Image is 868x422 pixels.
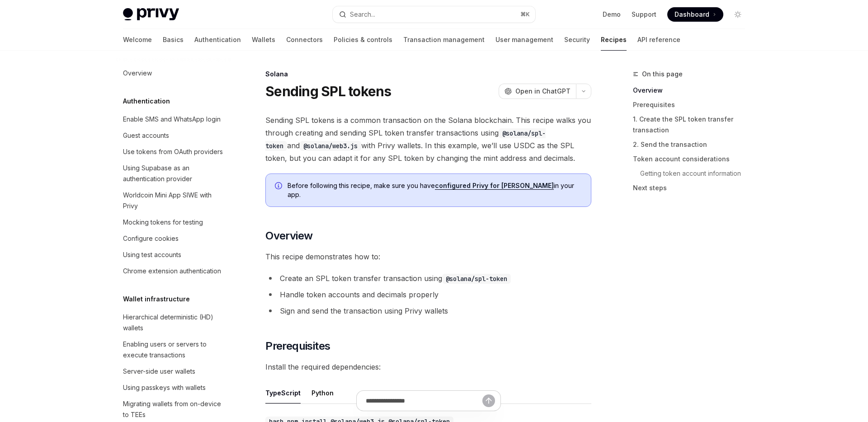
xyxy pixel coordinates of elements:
[116,214,231,230] a: Mocking tokens for testing
[265,305,591,317] li: Sign and send the transaction using Privy wallets
[116,111,231,127] a: Enable SMS and WhatsApp login
[116,160,231,187] a: Using Supabase as an authentication provider
[633,181,752,195] a: Next steps
[123,382,206,393] div: Using passkeys with wallets
[123,366,195,377] div: Server-side user wallets
[675,10,709,19] span: Dashboard
[333,6,535,23] button: Search...⌘K
[252,29,275,51] a: Wallets
[116,230,231,247] a: Configure cookies
[632,10,656,19] a: Support
[265,70,591,79] div: Solana
[265,229,312,243] span: Overview
[116,247,231,263] a: Using test accounts
[442,274,511,284] code: @solana/spl-token
[123,29,152,51] a: Welcome
[123,130,169,141] div: Guest accounts
[642,69,683,80] span: On this page
[116,363,231,380] a: Server-side user wallets
[334,29,392,51] a: Policies & controls
[601,29,627,51] a: Recipes
[311,382,334,403] button: Python
[123,68,152,79] div: Overview
[515,87,571,96] span: Open in ChatGPT
[482,394,495,407] button: Send message
[116,127,231,144] a: Guest accounts
[633,83,752,98] a: Overview
[633,112,752,137] a: 1. Create the SPL token transfer transaction
[350,9,375,20] div: Search...
[667,7,723,22] a: Dashboard
[633,98,752,112] a: Prerequisites
[116,65,231,81] a: Overview
[116,336,231,363] a: Enabling users or servers to execute transactions
[288,181,582,199] span: Before following this recipe, make sure you have in your app.
[403,29,485,51] a: Transaction management
[163,29,184,51] a: Basics
[123,233,179,244] div: Configure cookies
[123,312,226,333] div: Hierarchical deterministic (HD) wallets
[265,382,301,403] button: TypeScript
[123,146,223,157] div: Use tokens from OAuth providers
[435,182,554,190] a: configured Privy for [PERSON_NAME]
[194,29,241,51] a: Authentication
[731,7,745,22] button: Toggle dark mode
[265,250,591,263] span: This recipe demonstrates how to:
[116,263,231,279] a: Chrome extension authentication
[637,29,680,51] a: API reference
[123,8,179,21] img: light logo
[495,29,553,51] a: User management
[116,144,231,160] a: Use tokens from OAuth providers
[640,166,752,181] a: Getting token account information
[265,114,591,164] span: Sending SPL tokens is a common transaction on the Solana blockchain. This recipe walks you throug...
[603,10,621,19] a: Demo
[286,29,323,51] a: Connectors
[520,11,530,18] span: ⌘ K
[116,309,231,336] a: Hierarchical deterministic (HD) wallets
[123,114,221,125] div: Enable SMS and WhatsApp login
[123,294,190,305] h5: Wallet infrastructure
[123,249,181,260] div: Using test accounts
[265,272,591,285] li: Create an SPL token transfer transaction using
[300,141,361,151] code: @solana/web3.js
[633,152,752,166] a: Token account considerations
[275,182,284,191] svg: Info
[265,339,330,353] span: Prerequisites
[123,266,221,277] div: Chrome extension authentication
[123,217,203,228] div: Mocking tokens for testing
[123,339,226,361] div: Enabling users or servers to execute transactions
[564,29,590,51] a: Security
[123,399,226,420] div: Migrating wallets from on-device to TEEs
[116,380,231,396] a: Using passkeys with wallets
[123,190,226,211] div: Worldcoin Mini App SIWE with Privy
[265,83,392,99] h1: Sending SPL tokens
[123,163,226,184] div: Using Supabase as an authentication provider
[123,96,170,107] h5: Authentication
[116,187,231,214] a: Worldcoin Mini App SIWE with Privy
[265,361,591,373] span: Install the required dependencies:
[499,84,576,99] button: Open in ChatGPT
[633,137,752,152] a: 2. Send the transaction
[265,288,591,301] li: Handle token accounts and decimals properly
